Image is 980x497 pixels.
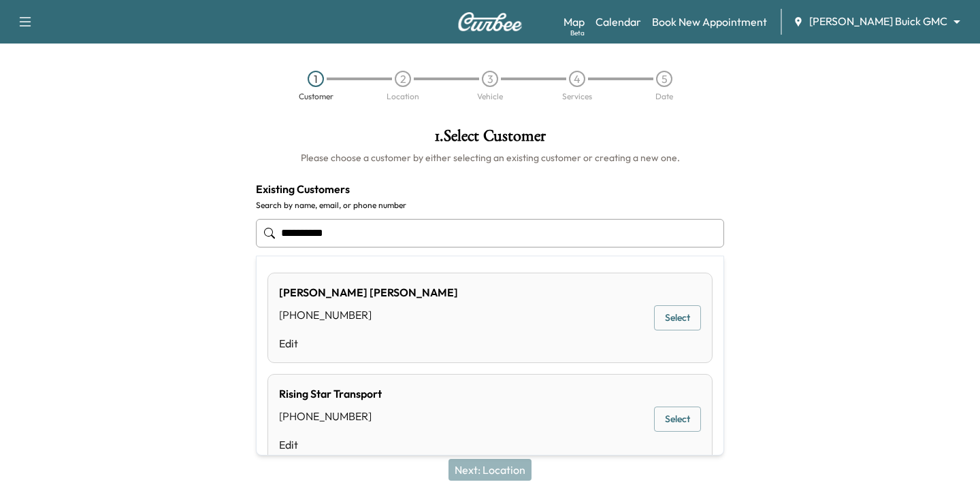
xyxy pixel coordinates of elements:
button: Select [654,407,701,432]
div: Services [562,92,592,101]
a: Calendar [595,14,641,30]
div: 4 [569,71,585,87]
div: 2 [395,71,411,87]
h4: Existing Customers [256,181,724,197]
div: Beta [570,28,585,38]
button: Select [654,305,701,330]
label: Search by name, email, or phone number [256,200,724,211]
div: Location [387,92,419,101]
div: 5 [656,71,672,87]
div: [PHONE_NUMBER] [279,307,458,323]
div: [PHONE_NUMBER] [279,408,382,424]
div: [PERSON_NAME] [PERSON_NAME] [279,284,458,301]
div: Date [655,92,673,101]
a: Edit [279,335,458,352]
div: 3 [482,71,498,87]
h6: Please choose a customer by either selecting an existing customer or creating a new one. [256,151,724,165]
div: Rising Star Transport [279,385,382,402]
img: Curbee Logo [457,12,523,31]
div: Customer [299,92,333,101]
div: Vehicle [477,92,503,101]
a: Book New Appointment [652,14,767,30]
h1: 1 . Select Customer [256,128,724,151]
a: Edit [279,436,382,453]
span: [PERSON_NAME] Buick GMC [809,14,947,29]
a: MapBeta [563,14,585,30]
div: 1 [308,71,324,87]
